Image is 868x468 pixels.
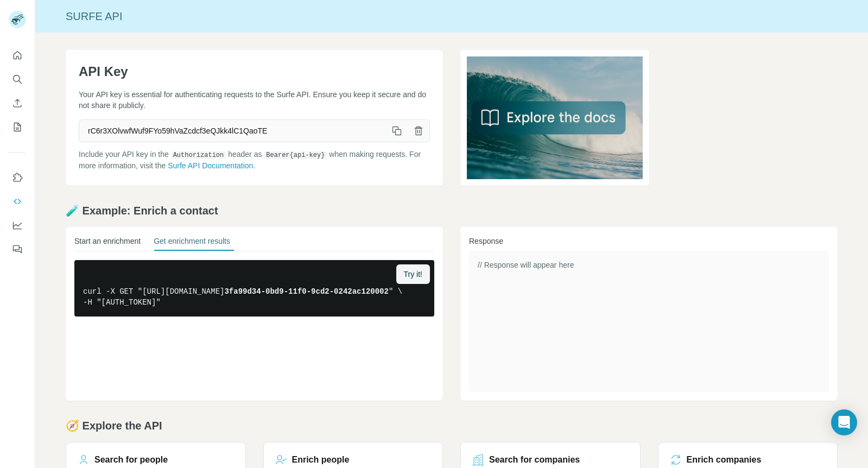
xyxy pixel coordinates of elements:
[396,264,430,284] button: Try it!
[66,418,838,433] h2: 🧭 Explore the API
[687,453,762,466] h3: Enrich companies
[35,9,868,24] div: Surfe API
[79,63,430,80] h1: API Key
[9,93,26,113] button: Enrich CSV
[74,236,141,251] button: Start an enrichment
[66,203,838,218] h2: 🧪 Example: Enrich a contact
[79,149,430,171] p: Include your API key in the header as when making requests. For more information, visit the .
[9,192,26,211] button: Use Surfe API
[489,453,580,466] h3: Search for companies
[292,453,350,466] h3: Enrich people
[9,69,26,89] button: Search
[9,239,26,259] button: Feedback
[94,453,168,466] h3: Search for people
[831,409,857,435] div: Open Intercom Messenger
[478,261,574,269] span: // Response will appear here
[171,151,226,159] code: Authorization
[9,117,26,137] button: My lists
[264,151,327,159] code: Bearer {api-key}
[79,89,430,111] p: Your API key is essential for authenticating requests to the Surfe API. Ensure you keep it secure...
[224,287,388,296] span: 3fa99d34-0bd9-11f0-9cd2-0242ac120002
[9,216,26,235] button: Dashboard
[154,236,230,251] button: Get enrichment results
[9,168,26,187] button: Use Surfe on LinkedIn
[74,260,434,317] pre: curl -X GET "[URL][DOMAIN_NAME] " \ -H "[AUTH_TOKEN]"
[469,236,829,246] h3: Response
[9,46,26,65] button: Quick start
[404,269,422,280] span: Try it!
[79,121,386,141] span: rC6r3XOlvwfWuf9FYo59hVaZcdcf3eQJkk4lC1QaoTE
[168,161,253,170] a: Surfe API Documentation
